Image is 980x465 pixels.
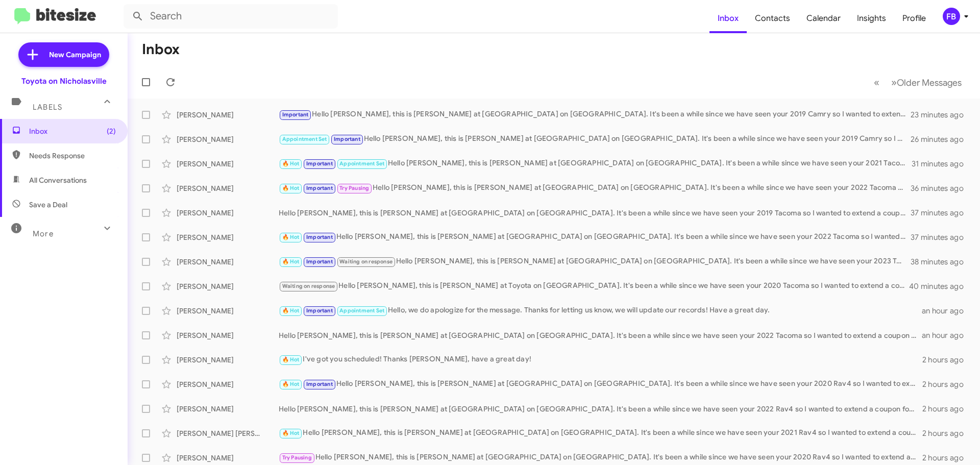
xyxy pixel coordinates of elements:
[306,185,333,191] span: Important
[177,257,279,267] div: [PERSON_NAME]
[911,183,972,193] div: 36 minutes ago
[279,354,922,365] div: I've got you scheduled! Thanks [PERSON_NAME], have a great day!
[177,428,279,438] div: [PERSON_NAME] [PERSON_NAME]
[922,330,972,340] div: an hour ago
[911,232,972,242] div: 37 minutes ago
[177,379,279,389] div: [PERSON_NAME]
[282,307,300,314] span: 🔥 Hot
[709,4,747,33] a: Inbox
[912,159,972,169] div: 31 minutes ago
[911,257,972,267] div: 38 minutes ago
[29,200,67,210] span: Save a Deal
[934,8,969,25] button: FB
[339,185,369,191] span: Try Pausing
[911,134,972,144] div: 26 minutes ago
[922,453,972,463] div: 2 hours ago
[339,258,393,265] span: Waiting on response
[279,280,911,292] div: Hello [PERSON_NAME], this is [PERSON_NAME] at Toyota on [GEOGRAPHIC_DATA]. It's been a while sinc...
[911,110,972,120] div: 23 minutes ago
[279,427,922,439] div: Hello [PERSON_NAME], this is [PERSON_NAME] at [GEOGRAPHIC_DATA] on [GEOGRAPHIC_DATA]. It's been a...
[29,151,116,161] span: Needs Response
[282,111,309,118] span: Important
[868,72,886,93] button: Previous
[911,281,972,291] div: 40 minutes ago
[282,136,327,142] span: Appointment Set
[18,42,109,67] a: New Campaign
[177,306,279,316] div: [PERSON_NAME]
[874,76,879,89] span: «
[911,208,972,218] div: 37 minutes ago
[282,454,312,461] span: Try Pausing
[279,158,912,169] div: Hello [PERSON_NAME], this is [PERSON_NAME] at [GEOGRAPHIC_DATA] on [GEOGRAPHIC_DATA]. It's been a...
[282,185,300,191] span: 🔥 Hot
[177,208,279,218] div: [PERSON_NAME]
[279,256,911,267] div: Hello [PERSON_NAME], this is [PERSON_NAME] at [GEOGRAPHIC_DATA] on [GEOGRAPHIC_DATA]. It's been a...
[868,72,968,93] nav: Page navigation example
[339,160,384,167] span: Appointment Set
[279,208,911,218] div: Hello [PERSON_NAME], this is [PERSON_NAME] at [GEOGRAPHIC_DATA] on [GEOGRAPHIC_DATA]. It's been a...
[922,306,972,316] div: an hour ago
[943,8,960,25] div: FB
[306,381,333,387] span: Important
[279,133,911,145] div: Hello [PERSON_NAME], this is [PERSON_NAME] at [GEOGRAPHIC_DATA] on [GEOGRAPHIC_DATA]. It's been a...
[177,281,279,291] div: [PERSON_NAME]
[306,160,333,167] span: Important
[279,231,911,243] div: Hello [PERSON_NAME], this is [PERSON_NAME] at [GEOGRAPHIC_DATA] on [GEOGRAPHIC_DATA]. It's been a...
[306,258,333,265] span: Important
[885,72,968,93] button: Next
[177,134,279,144] div: [PERSON_NAME]
[282,160,300,167] span: 🔥 Hot
[279,109,911,120] div: Hello [PERSON_NAME], this is [PERSON_NAME] at [GEOGRAPHIC_DATA] on [GEOGRAPHIC_DATA]. It's been a...
[334,136,360,142] span: Important
[177,110,279,120] div: [PERSON_NAME]
[33,229,54,238] span: More
[29,126,116,136] span: Inbox
[29,175,87,185] span: All Conversations
[891,76,897,89] span: »
[282,356,300,363] span: 🔥 Hot
[279,182,911,194] div: Hello [PERSON_NAME], this is [PERSON_NAME] at [GEOGRAPHIC_DATA] on [GEOGRAPHIC_DATA]. It's been a...
[279,330,922,340] div: Hello [PERSON_NAME], this is [PERSON_NAME] at [GEOGRAPHIC_DATA] on [GEOGRAPHIC_DATA]. It's been a...
[282,258,300,265] span: 🔥 Hot
[107,126,116,136] span: (2)
[282,234,300,240] span: 🔥 Hot
[49,50,101,60] span: New Campaign
[279,378,922,390] div: Hello [PERSON_NAME], this is [PERSON_NAME] at [GEOGRAPHIC_DATA] on [GEOGRAPHIC_DATA]. It's been a...
[922,404,972,414] div: 2 hours ago
[21,76,107,86] div: Toyota on Nicholasville
[177,404,279,414] div: [PERSON_NAME]
[849,4,894,33] a: Insights
[33,103,62,112] span: Labels
[142,41,180,58] h1: Inbox
[279,452,922,463] div: Hello [PERSON_NAME], this is [PERSON_NAME] at [GEOGRAPHIC_DATA] on [GEOGRAPHIC_DATA]. It's been a...
[747,4,798,33] a: Contacts
[339,307,384,314] span: Appointment Set
[177,232,279,242] div: [PERSON_NAME]
[282,430,300,436] span: 🔥 Hot
[279,404,922,414] div: Hello [PERSON_NAME], this is [PERSON_NAME] at [GEOGRAPHIC_DATA] on [GEOGRAPHIC_DATA]. It's been a...
[897,77,962,88] span: Older Messages
[922,355,972,365] div: 2 hours ago
[798,4,849,33] a: Calendar
[306,307,333,314] span: Important
[279,305,922,316] div: Hello, we do apologize for the message. Thanks for letting us know, we will update our records! H...
[177,355,279,365] div: [PERSON_NAME]
[177,330,279,340] div: [PERSON_NAME]
[177,159,279,169] div: [PERSON_NAME]
[177,453,279,463] div: [PERSON_NAME]
[894,4,934,33] a: Profile
[922,428,972,438] div: 2 hours ago
[282,381,300,387] span: 🔥 Hot
[922,379,972,389] div: 2 hours ago
[177,183,279,193] div: [PERSON_NAME]
[282,283,335,289] span: Waiting on response
[306,234,333,240] span: Important
[124,4,338,29] input: Search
